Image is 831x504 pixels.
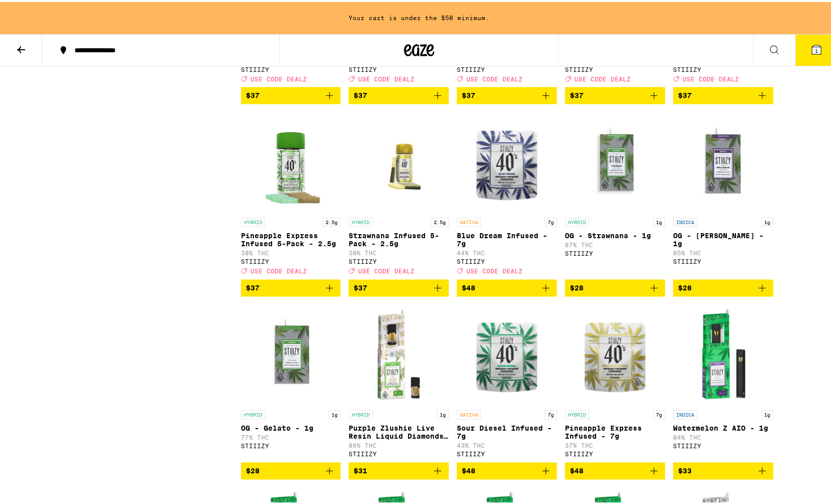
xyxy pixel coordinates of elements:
a: Open page for Blue Dream Infused - 7g from STIIIZY [457,110,557,277]
span: Hi. Need any help? [6,7,72,15]
p: 37% THC [565,440,665,447]
img: STIIIZY - OG - King Louis XIII - 1g [673,110,773,211]
span: $28 [246,465,260,473]
p: HYBRID [565,216,589,225]
a: Open page for OG - Strawnana - 1g from STIIIZY [565,110,665,277]
a: Open page for Pineapple Express Infused - 7g from STIIIZY [565,303,665,460]
span: USE CODE DEALZ [683,73,739,80]
button: Add to bag [241,460,341,477]
p: 1g [761,216,773,225]
p: 2.5g [431,216,449,225]
img: STIIIZY - Blue Dream Infused - 7g [457,110,557,211]
div: STIIIZY [673,256,773,263]
span: $37 [462,89,475,97]
button: Add to bag [241,277,341,294]
span: $48 [462,282,475,290]
span: $37 [246,89,260,97]
p: 86% THC [349,440,449,447]
span: $28 [570,282,584,290]
span: USE CODE DEALZ [574,73,631,80]
button: Add to bag [241,85,341,102]
p: INDICA [673,216,697,225]
button: Add to bag [565,85,665,102]
span: $37 [678,89,692,97]
p: HYBRID [349,408,373,417]
p: 1g [328,408,341,417]
button: Add to bag [565,460,665,477]
p: 38% THC [241,248,341,254]
img: STIIIZY - OG - Gelato - 1g [241,303,341,403]
button: Add to bag [457,460,557,477]
p: 2.5g [322,216,341,225]
p: 7g [653,408,665,417]
p: Sour Diesel Infused - 7g [457,422,557,438]
button: Add to bag [673,277,773,294]
div: STIIIZY [565,248,665,255]
p: 44% THC [457,248,557,254]
p: 1g [761,408,773,417]
span: $48 [570,465,584,473]
button: Add to bag [673,460,773,477]
a: Open page for OG - Gelato - 1g from STIIIZY [241,303,341,460]
span: $37 [570,89,584,97]
p: HYBRID [565,408,589,417]
span: $31 [354,465,367,473]
p: OG - Gelato - 1g [241,422,341,430]
p: INDICA [673,408,697,417]
span: $37 [246,282,260,290]
span: $37 [354,89,367,97]
img: STIIIZY - Strawnana Infused 5-Pack - 2.5g [349,110,449,211]
div: STIIIZY [349,256,449,263]
button: Add to bag [349,460,449,477]
button: Add to bag [457,85,557,102]
p: HYBRID [241,408,265,417]
p: Purple Zlushie Live Resin Liquid Diamonds - 1g [349,422,449,438]
span: USE CODE DEALZ [251,266,307,272]
p: 43% THC [457,440,557,447]
span: USE CODE DEALZ [466,73,523,80]
p: 7g [545,216,557,225]
p: Pineapple Express Infused - 7g [565,422,665,438]
img: STIIIZY - Purple Zlushie Live Resin Liquid Diamonds - 1g [349,303,449,403]
div: STIIIZY [349,64,449,71]
p: SATIVA [457,216,481,225]
img: STIIIZY - Sour Diesel Infused - 7g [457,303,557,403]
div: STIIIZY [349,449,449,455]
p: 1g [437,408,449,417]
button: Add to bag [349,277,449,294]
p: SATIVA [457,408,481,417]
div: STIIIZY [673,64,773,71]
div: STIIIZY [457,449,557,455]
span: $37 [354,282,367,290]
a: Open page for Sour Diesel Infused - 7g from STIIIZY [457,303,557,460]
button: Add to bag [565,277,665,294]
img: STIIIZY - Watermelon Z AIO - 1g [673,303,773,403]
span: $33 [678,465,692,473]
div: STIIIZY [241,441,341,447]
span: USE CODE DEALZ [358,73,414,80]
p: Watermelon Z AIO - 1g [673,422,773,430]
p: 77% THC [241,432,341,439]
img: STIIIZY - OG - Strawnana - 1g [565,110,665,211]
div: STIIIZY [457,256,557,263]
a: Open page for OG - King Louis XIII - 1g from STIIIZY [673,110,773,277]
a: Open page for Watermelon Z AIO - 1g from STIIIZY [673,303,773,460]
a: Open page for Pineapple Express Infused 5-Pack - 2.5g from STIIIZY [241,110,341,277]
span: USE CODE DEALZ [251,73,307,80]
button: Add to bag [673,85,773,102]
p: 1g [653,216,665,225]
div: STIIIZY [565,449,665,455]
p: OG - Strawnana - 1g [565,230,665,238]
img: STIIIZY - Pineapple Express Infused - 7g [565,303,665,403]
a: Open page for Strawnana Infused 5-Pack - 2.5g from STIIIZY [349,110,449,277]
p: 7g [545,408,557,417]
a: Open page for Purple Zlushie Live Resin Liquid Diamonds - 1g from STIIIZY [349,303,449,460]
span: USE CODE DEALZ [466,266,523,272]
div: STIIIZY [565,64,665,71]
span: $48 [462,465,475,473]
div: STIIIZY [457,64,557,71]
div: STIIIZY [241,64,341,71]
div: STIIIZY [241,256,341,263]
span: 1 [815,46,818,52]
button: Add to bag [349,85,449,102]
